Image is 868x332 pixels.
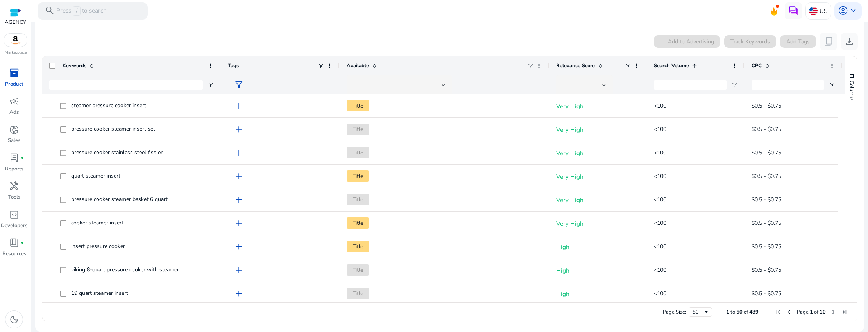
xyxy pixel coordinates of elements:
[49,80,203,90] input: Keywords Filter Input
[234,80,244,90] span: filter_alt
[556,98,640,114] p: Very High
[726,309,729,316] span: 1
[556,262,640,278] p: High
[71,196,168,203] span: pressure cooker steamer basket 6 quart
[654,243,666,250] span: <100
[556,192,640,208] p: Very High
[730,309,735,316] span: to
[820,309,826,316] span: 10
[556,62,595,69] span: Relevance Score
[749,309,759,316] span: 489
[556,169,640,185] p: Very High
[71,149,163,156] span: pressure cooker stainless steel fissler
[347,217,369,229] span: Title
[5,50,27,56] p: Marketplace
[234,218,244,228] span: add
[4,34,27,47] img: amazon.svg
[693,309,703,316] div: 50
[654,102,666,109] span: <100
[752,243,781,250] span: $0.5 - $0.75
[654,266,666,274] span: <100
[234,265,244,275] span: add
[752,172,781,180] span: $0.5 - $0.75
[744,309,748,316] span: of
[9,181,19,191] span: handyman
[234,124,244,135] span: add
[556,239,640,255] p: High
[234,289,244,299] span: add
[654,80,727,90] input: Search Volume Filter Input
[9,314,19,325] span: dark_mode
[9,125,19,135] span: donut_small
[814,309,818,316] span: of
[9,238,19,248] span: book_4
[71,172,120,179] span: quart steamer insert
[654,290,666,297] span: <100
[663,309,686,316] div: Page Size:
[556,145,640,161] p: Very High
[838,5,848,16] span: account_circle
[841,309,848,315] div: Last Page
[848,81,855,100] span: Columns
[786,309,792,315] div: Previous Page
[347,124,369,135] span: Title
[654,172,666,180] span: <100
[752,290,781,297] span: $0.5 - $0.75
[2,250,26,258] p: Resources
[752,126,781,133] span: $0.5 - $0.75
[71,289,128,297] span: 19 quart steamer insert
[736,309,743,316] span: 50
[5,165,23,173] p: Reports
[752,80,824,90] input: CPC Filter Input
[8,137,20,145] p: Sales
[71,266,179,273] span: viking 8-quart pressure cooker with steamer
[844,36,854,47] span: download
[752,62,762,69] span: CPC
[71,242,125,250] span: insert pressure cooker
[347,170,369,182] span: Title
[347,288,369,299] span: Title
[9,68,19,78] span: inventory_2
[654,196,666,203] span: <100
[56,6,107,16] p: Press to search
[5,81,23,88] p: Product
[752,196,781,203] span: $0.5 - $0.75
[556,286,640,302] p: High
[810,309,813,316] span: 1
[848,5,858,16] span: keyboard_arrow_down
[9,153,19,163] span: lab_profile
[9,210,19,220] span: code_blocks
[1,222,27,230] p: Developers
[347,100,369,111] span: Title
[654,126,666,133] span: <100
[556,215,640,232] p: Very High
[809,7,818,15] img: us.svg
[347,264,369,276] span: Title
[21,241,24,245] span: fiber_manual_record
[21,156,24,160] span: fiber_manual_record
[9,96,19,106] span: campaign
[234,101,244,111] span: add
[8,194,20,201] p: Tools
[841,33,858,50] button: download
[654,219,666,227] span: <100
[654,62,689,69] span: Search Volume
[71,102,146,109] span: steamer pressure cooker insert
[347,147,369,158] span: Title
[797,309,809,316] span: Page
[752,149,781,156] span: $0.5 - $0.75
[73,6,80,16] span: /
[71,219,123,226] span: cooker steamer insert
[820,4,827,18] p: US
[829,82,835,88] button: Open Filter Menu
[71,125,155,133] span: pressure cooker steamer insert set
[752,219,781,227] span: $0.5 - $0.75
[689,307,712,317] div: Page Size
[228,62,239,69] span: Tags
[775,309,781,315] div: First Page
[347,241,369,252] span: Title
[234,148,244,158] span: add
[9,109,19,117] p: Ads
[234,171,244,181] span: add
[654,149,666,156] span: <100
